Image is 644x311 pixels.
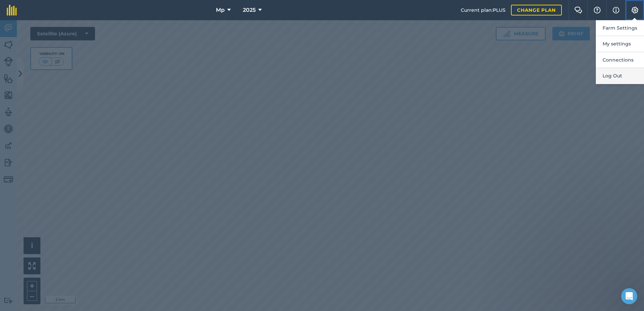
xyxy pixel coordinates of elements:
img: Two speech bubbles overlapping with the left bubble in the forefront [574,7,582,13]
span: 2025 [243,6,256,14]
button: Log Out [596,68,644,84]
img: fieldmargin Logo [7,5,17,15]
span: Mp [216,6,225,14]
img: svg+xml;base64,PHN2ZyB4bWxucz0iaHR0cDovL3d3dy53My5vcmcvMjAwMC9zdmciIHdpZHRoPSIxNyIgaGVpZ2h0PSIxNy... [613,6,619,14]
img: A question mark icon [593,7,601,13]
img: A cog icon [631,7,639,13]
span: Current plan : PLUS [461,6,506,14]
button: Farm Settings [596,20,644,36]
iframe: Intercom live chat [621,288,637,304]
button: Connections [596,52,644,68]
button: My settings [596,36,644,52]
a: Change plan [511,5,562,15]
